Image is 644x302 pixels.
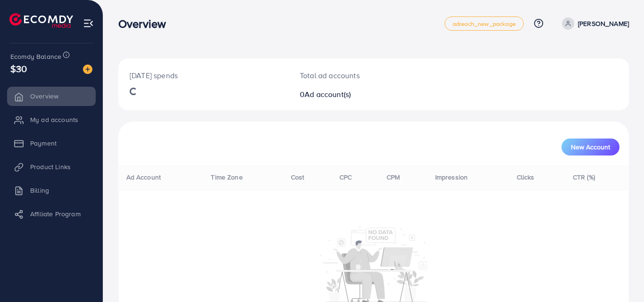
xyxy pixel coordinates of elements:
[453,21,516,27] span: adreach_new_package
[10,52,61,61] span: Ecomdy Balance
[578,18,629,29] p: [PERSON_NAME]
[300,70,405,81] p: Total ad accounts
[305,89,351,99] span: Ad account(s)
[300,90,405,99] h2: 0
[445,16,524,31] a: adreach_new_package
[83,18,94,29] img: menu
[9,13,73,28] img: logo
[561,139,619,155] button: New Account
[83,65,92,74] img: image
[130,70,277,81] p: [DATE] spends
[558,17,629,30] a: [PERSON_NAME]
[571,144,610,150] span: New Account
[118,17,173,31] h3: Overview
[10,62,27,75] span: $30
